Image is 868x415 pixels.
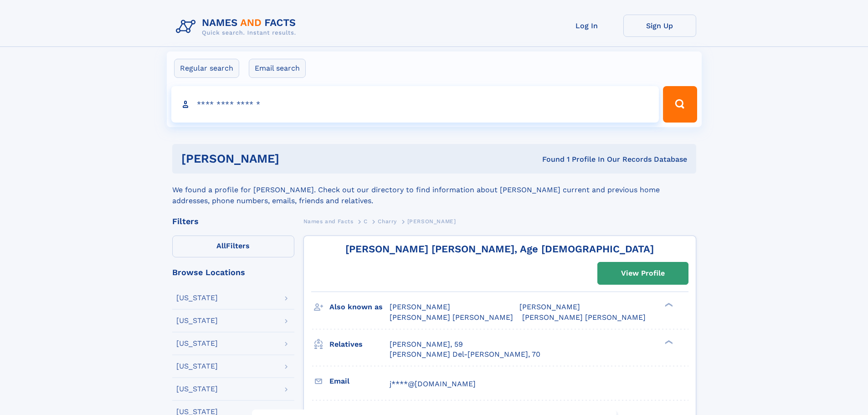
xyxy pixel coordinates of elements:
[598,262,688,284] a: View Profile
[329,374,390,389] h3: Email
[172,217,294,225] div: Filters
[216,241,226,250] span: All
[407,218,456,225] span: [PERSON_NAME]
[621,263,665,284] div: View Profile
[176,317,218,324] div: [US_STATE]
[345,243,654,255] a: [PERSON_NAME] [PERSON_NAME], Age [DEMOGRAPHIC_DATA]
[329,337,390,352] h3: Relatives
[663,86,697,123] button: Search Button
[329,299,390,315] h3: Also known as
[390,313,513,322] span: [PERSON_NAME] [PERSON_NAME]
[174,59,239,78] label: Regular search
[172,268,294,277] div: Browse Locations
[172,15,303,39] img: Logo Names and Facts
[390,339,463,349] a: [PERSON_NAME], 59
[390,349,540,359] a: [PERSON_NAME] Del-[PERSON_NAME], 70
[663,302,673,308] div: ❯
[171,86,659,123] input: search input
[172,236,294,257] label: Filters
[176,294,218,302] div: [US_STATE]
[364,218,368,225] span: C
[364,215,368,227] a: C
[249,59,306,78] label: Email search
[378,218,397,225] span: Charry
[176,340,218,347] div: [US_STATE]
[390,302,450,311] span: [PERSON_NAME]
[550,15,623,37] a: Log In
[378,215,397,227] a: Charry
[176,385,218,393] div: [US_STATE]
[522,313,646,322] span: [PERSON_NAME] [PERSON_NAME]
[519,302,580,311] span: [PERSON_NAME]
[176,363,218,370] div: [US_STATE]
[172,174,696,206] div: We found a profile for [PERSON_NAME]. Check out our directory to find information about [PERSON_N...
[663,339,673,345] div: ❯
[411,154,687,164] div: Found 1 Profile In Our Records Database
[303,215,354,227] a: Names and Facts
[181,153,411,164] h1: [PERSON_NAME]
[623,15,696,37] a: Sign Up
